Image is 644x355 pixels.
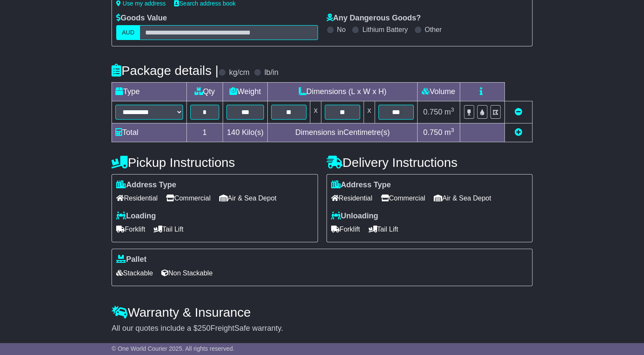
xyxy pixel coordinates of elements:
[116,14,167,23] label: Goods Value
[515,108,522,116] a: Remove this item
[364,101,375,123] td: x
[112,345,235,352] span: © One World Courier 2025. All rights reserved.
[166,192,210,205] span: Commercial
[154,223,183,236] span: Tail Lift
[112,324,532,333] div: All our quotes include a $ FreightSafe warranty.
[515,128,522,137] a: Add new item
[112,82,186,101] td: Type
[186,82,223,101] td: Qty
[116,25,140,40] label: AUD
[223,123,268,142] td: Kilo(s)
[331,192,372,205] span: Residential
[425,26,442,34] label: Other
[326,155,532,169] h4: Delivery Instructions
[268,123,417,142] td: Dimensions in Centimetre(s)
[362,26,408,34] label: Lithium Battery
[369,223,398,236] span: Tail Lift
[434,192,491,205] span: Air & Sea Depot
[423,108,442,116] span: 0.750
[331,212,378,221] label: Unloading
[219,192,277,205] span: Air & Sea Depot
[116,255,146,264] label: Pallet
[186,123,223,142] td: 1
[116,223,145,236] span: Forklift
[227,128,240,137] span: 140
[417,82,460,101] td: Volume
[229,68,249,77] label: kg/cm
[444,108,454,116] span: m
[310,101,321,123] td: x
[331,180,391,190] label: Address Type
[268,82,417,101] td: Dimensions (L x W x H)
[116,192,157,205] span: Residential
[444,128,454,137] span: m
[451,106,454,113] sup: 3
[112,305,532,319] h4: Warranty & Insurance
[223,82,268,101] td: Weight
[264,68,278,77] label: lb/in
[116,180,176,190] label: Address Type
[116,266,153,280] span: Stackable
[451,127,454,133] sup: 3
[423,128,442,137] span: 0.750
[112,63,218,77] h4: Package details |
[331,223,360,236] span: Forklift
[197,324,210,332] span: 250
[337,26,346,34] label: No
[112,123,186,142] td: Total
[326,14,421,23] label: Any Dangerous Goods?
[116,212,156,221] label: Loading
[161,266,212,280] span: Non Stackable
[112,155,318,169] h4: Pickup Instructions
[381,192,425,205] span: Commercial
